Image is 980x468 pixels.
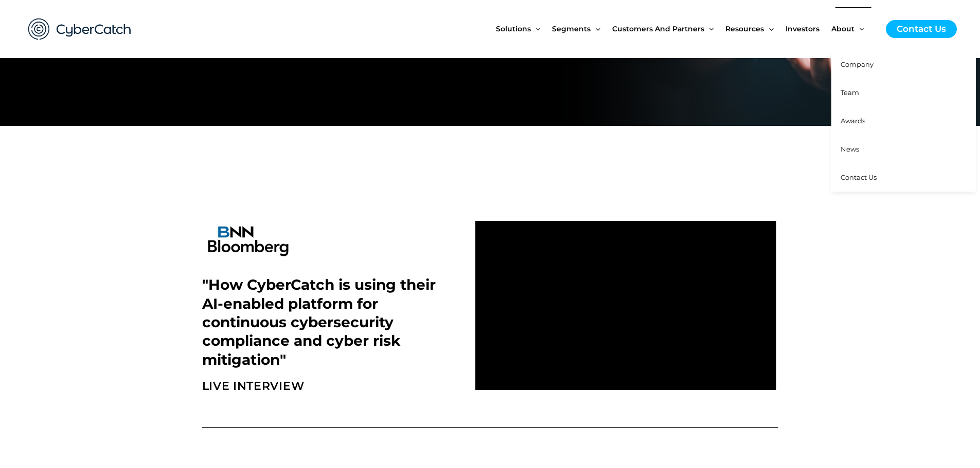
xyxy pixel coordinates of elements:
span: Solutions [496,7,531,50]
a: Team [831,79,976,107]
span: Menu Toggle [764,7,773,50]
a: Company [831,50,976,79]
a: Contact Us [831,163,976,192]
span: Team [841,88,859,97]
img: CyberCatch [18,8,141,50]
nav: Site Navigation: New Main Menu [496,7,876,50]
a: Awards [831,107,976,135]
a: Contact Us [886,20,957,38]
h2: "How CyberCatch is using their AI-enabled platform for continuous cybersecurity compliance and cy... [202,275,460,369]
span: Investors [786,7,819,50]
h2: LIVE INTERVIEW [202,379,466,394]
span: Menu Toggle [531,7,540,50]
a: News [831,135,976,163]
iframe: vimeo Video Player [475,221,776,390]
a: Investors [786,7,831,50]
span: Resources [725,7,764,50]
span: News [841,145,859,153]
span: Customers and Partners [612,7,704,50]
span: Segments [552,7,591,50]
span: Menu Toggle [704,7,714,50]
span: Awards [841,117,865,125]
span: Contact Us [841,173,877,181]
span: Menu Toggle [591,7,600,50]
span: About [831,7,854,50]
span: Company [841,60,874,68]
span: Menu Toggle [854,7,864,50]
